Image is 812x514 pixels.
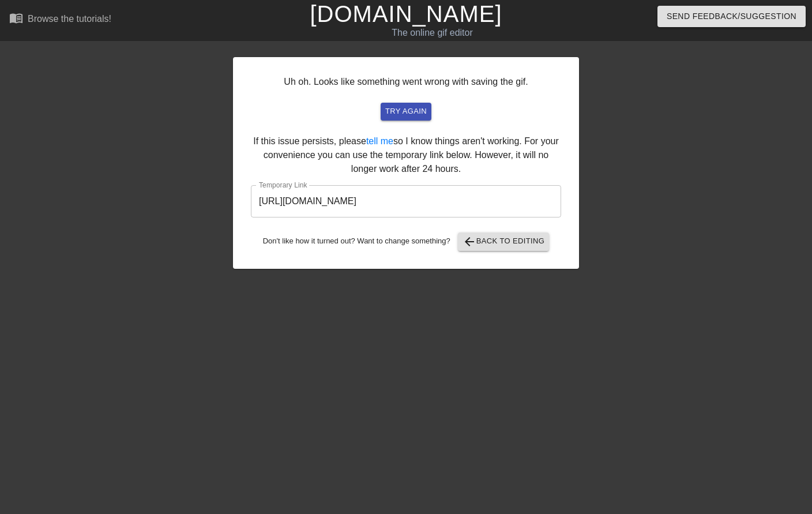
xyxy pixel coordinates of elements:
[657,6,806,27] button: Send Feedback/Suggestion
[458,232,550,251] button: Back to Editing
[463,235,545,249] span: Back to Editing
[251,185,561,217] input: bare
[28,14,111,24] div: Browse the tutorials!
[463,235,476,249] span: arrow_back
[310,1,502,27] a: [DOMAIN_NAME]
[233,57,579,269] div: Uh oh. Looks like something went wrong with saving the gif. If this issue persists, please so I k...
[251,232,561,251] div: Don't like how it turned out? Want to change something?
[276,26,588,40] div: The online gif editor
[366,136,393,146] a: tell me
[9,11,23,25] span: menu_book
[667,9,796,24] span: Send Feedback/Suggestion
[385,105,427,118] span: try again
[381,103,431,121] button: try again
[9,11,111,29] a: Browse the tutorials!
